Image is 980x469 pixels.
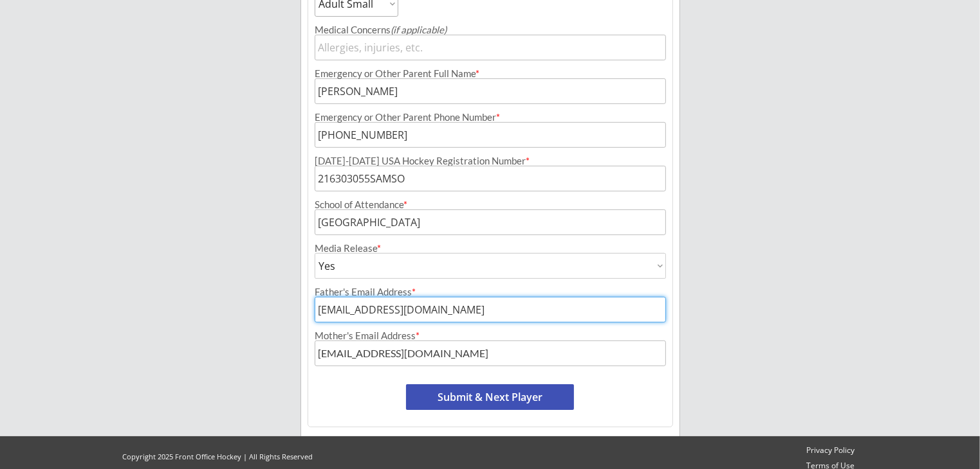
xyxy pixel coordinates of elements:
[315,25,666,35] div: Medical Concerns
[315,200,666,209] div: School of Attendance
[315,331,666,341] div: Mother's Email Address
[111,452,326,461] div: Copyright 2025 Front Office Hockey | All Rights Reserved
[391,24,447,35] em: (if applicable)
[315,112,666,122] div: Emergency or Other Parent Phone Number
[315,35,666,60] input: Allergies, injuries, etc.
[315,69,666,78] div: Emergency or Other Parent Full Name
[315,287,666,297] div: Father's Email Address
[315,243,666,253] div: Media Release
[315,156,666,166] div: [DATE]-[DATE] USA Hockey Registration Number
[801,445,861,456] a: Privacy Policy
[406,384,574,410] button: Submit & Next Player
